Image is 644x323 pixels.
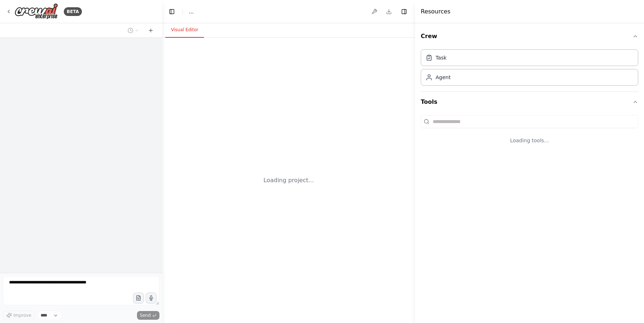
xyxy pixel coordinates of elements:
[13,312,31,318] span: Improve
[146,293,157,303] button: Click to speak your automation idea
[436,54,446,61] div: Task
[137,311,159,320] button: Send
[189,8,194,15] nav: breadcrumb
[165,23,204,38] button: Visual Editor
[14,3,58,20] img: Logo
[421,131,638,150] div: Loading tools...
[140,312,151,318] span: Send
[421,26,638,46] button: Crew
[421,92,638,112] button: Tools
[421,46,638,91] div: Crew
[145,26,157,35] button: Start a new chat
[189,8,194,15] span: ...
[125,26,142,35] button: Switch to previous chat
[399,7,409,17] button: Hide right sidebar
[421,7,450,16] h4: Resources
[263,176,314,185] div: Loading project...
[3,311,34,320] button: Improve
[133,293,144,303] button: Upload files
[64,7,82,16] div: BETA
[436,74,450,81] div: Agent
[167,7,177,17] button: Hide left sidebar
[421,112,638,156] div: Tools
